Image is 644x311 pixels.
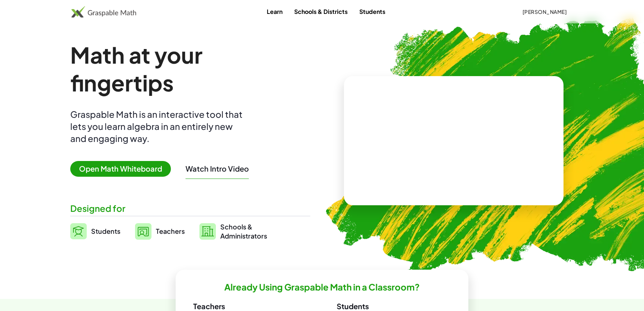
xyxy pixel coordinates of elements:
span: Teachers [156,227,185,235]
div: Designed for [70,202,310,214]
a: Schools &Administrators [199,222,267,240]
a: Open Math Whiteboard [70,165,177,173]
img: svg%3e [135,223,151,240]
h2: Already Using Graspable Math in a Classroom? [224,281,420,293]
img: svg%3e [70,223,87,239]
button: [PERSON_NAME] [516,5,573,18]
a: Students [70,222,120,240]
h3: Teachers [193,301,307,311]
span: Students [91,227,120,235]
span: Open Math Whiteboard [70,161,171,177]
a: Learn [261,5,288,18]
a: Students [353,5,391,18]
a: Teachers [135,222,185,240]
div: Graspable Math is an interactive tool that lets you learn algebra in an entirely new and engaging... [70,108,246,145]
video: What is this? This is dynamic math notation. Dynamic math notation plays a central role in how Gr... [399,113,509,168]
a: Schools & Districts [288,5,353,18]
h1: Math at your fingertips [70,41,303,97]
span: Schools & Administrators [220,222,267,240]
img: svg%3e [199,223,216,240]
h3: Students [337,301,451,311]
span: [PERSON_NAME] [522,8,567,15]
button: Watch Intro Video [186,164,249,173]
